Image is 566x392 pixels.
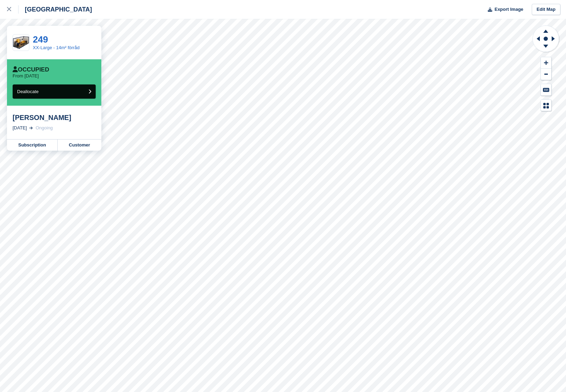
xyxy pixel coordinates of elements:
[13,84,96,99] button: Deallocate
[13,36,29,49] img: _prc-large_final.png
[13,125,27,131] div: [DATE]
[13,73,39,79] p: From [DATE]
[484,4,523,15] button: Export Image
[541,100,551,111] button: Map Legend
[494,6,523,13] span: Export Image
[58,140,101,151] a: Customer
[33,34,48,45] a: 249
[13,113,96,122] div: [PERSON_NAME]
[29,127,33,129] img: arrow-right-light-icn-cde0832a797a2874e46488d9cf13f60e5c3a73dbe684e267c42b8395dfbc2abf.svg
[33,45,80,50] a: XX-Large - 14m² förråd
[541,57,551,69] button: Zoom In
[13,66,49,73] div: Occupied
[36,125,53,131] div: Ongoing
[17,89,38,94] span: Deallocate
[541,69,551,80] button: Zoom Out
[7,140,58,151] a: Subscription
[532,4,560,15] a: Edit Map
[541,84,551,96] button: Keyboard Shortcuts
[19,5,92,14] div: [GEOGRAPHIC_DATA]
